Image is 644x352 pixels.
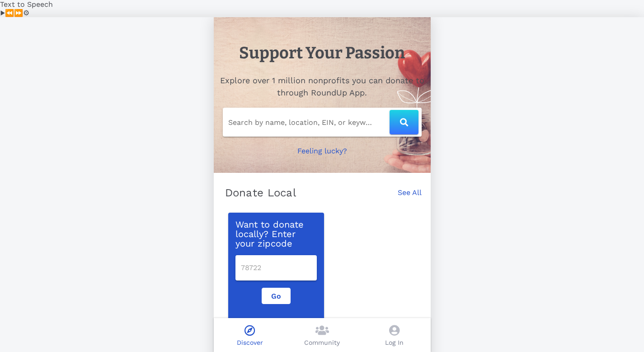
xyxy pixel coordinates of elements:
[239,41,405,65] h1: Support Your Passion
[241,261,311,275] input: 78722
[23,9,29,17] button: Settings
[398,187,422,207] a: See All
[225,186,296,200] p: Donate Local
[297,146,347,157] p: Feeling lucky?
[5,9,14,17] button: Previous
[235,220,317,248] p: Want to donate locally? Enter your zipcode
[262,288,291,304] button: Go
[385,338,404,347] p: Log In
[14,9,23,17] button: Forward
[237,338,263,347] p: Discover
[219,74,425,99] h2: Explore over 1 million nonprofits you can donate to through RoundUp App.
[269,292,283,300] span: Go
[304,338,340,347] p: Community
